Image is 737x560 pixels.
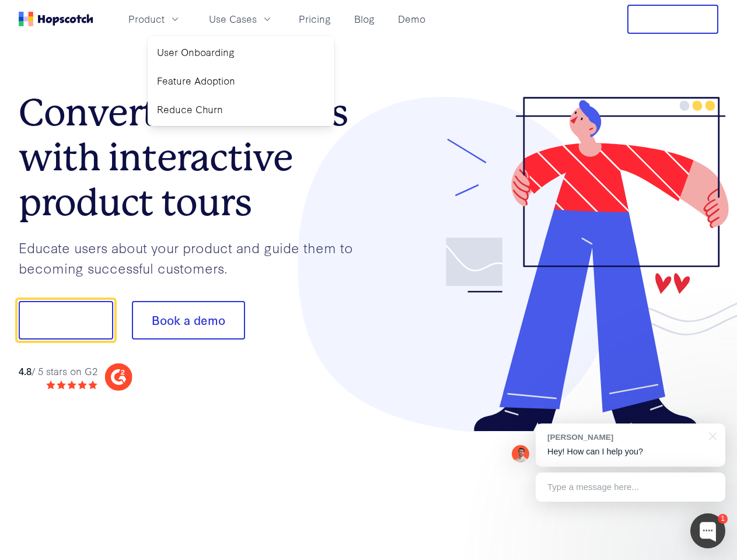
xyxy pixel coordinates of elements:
[19,12,93,26] a: Home
[19,90,369,225] h1: Convert more trials with interactive product tours
[202,9,280,29] button: Use Cases
[19,364,97,379] div: / 5 stars on G2
[547,446,714,458] p: Hey! How can I help you?
[350,9,379,29] a: Blog
[512,445,529,463] img: Mark Spera
[152,40,330,64] a: User Onboarding
[128,12,165,26] span: Product
[536,473,725,502] div: Type a message here...
[393,9,430,29] a: Demo
[718,514,728,524] div: 1
[132,301,245,339] button: Book a demo
[547,432,702,443] div: [PERSON_NAME]
[627,5,718,34] button: Free Trial
[152,69,330,93] a: Feature Adoption
[19,364,32,377] strong: 4.8
[19,237,369,278] p: Educate users about your product and guide them to becoming successful customers.
[152,97,330,121] a: Reduce Churn
[121,9,188,29] button: Product
[19,301,113,339] button: Show me!
[294,9,336,29] a: Pricing
[209,12,257,26] span: Use Cases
